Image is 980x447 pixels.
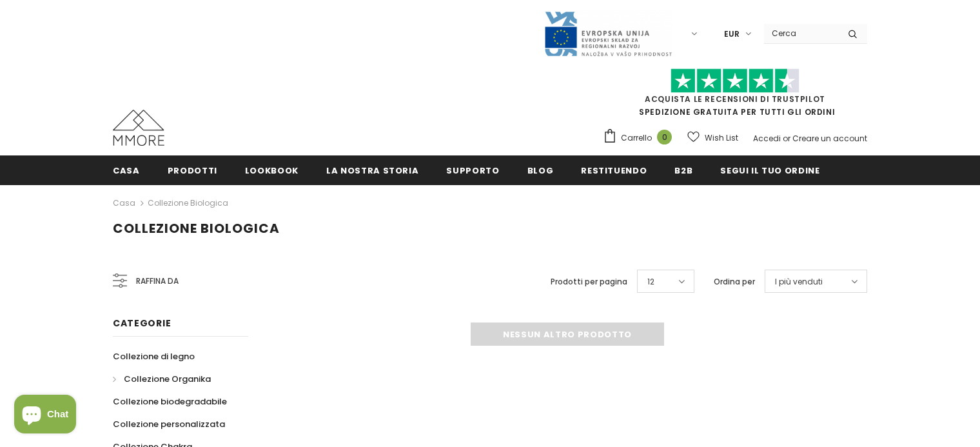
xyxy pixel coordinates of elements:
span: supporto [446,164,499,177]
a: Collezione biologica [148,197,228,208]
span: 0 [657,130,672,144]
a: Javni Razpis [544,28,672,39]
span: Restituendo [581,164,647,177]
a: Carrello 0 [603,128,678,148]
span: Categorie [113,317,171,330]
inbox-online-store-chat: Shopify online store chat [10,395,80,437]
a: Casa [113,195,135,211]
a: Collezione personalizzata [113,413,225,435]
img: Javni Razpis [544,10,672,57]
span: Collezione personalizzata [113,418,225,430]
a: B2B [674,155,692,184]
span: Raffina da [136,274,179,288]
a: Collezione di legno [113,345,195,368]
span: or [783,133,790,144]
span: Segui il tuo ordine [720,164,819,177]
a: Collezione biodegradabile [113,390,227,413]
a: Restituendo [581,155,647,184]
span: Collezione Organika [124,373,211,385]
span: Lookbook [245,164,299,177]
span: Carrello [621,132,652,144]
input: Search Site [764,24,838,43]
span: SPEDIZIONE GRATUITA PER TUTTI GLI ORDINI [603,74,867,117]
a: Collezione Organika [113,368,211,390]
span: Casa [113,164,140,177]
span: EUR [724,28,740,41]
span: Blog [527,164,554,177]
span: 12 [647,275,654,288]
a: Lookbook [245,155,299,184]
a: La nostra storia [326,155,418,184]
a: Prodotti [168,155,217,184]
span: La nostra storia [326,164,418,177]
span: Wish List [705,132,738,144]
a: Segui il tuo ordine [720,155,819,184]
img: Casi MMORE [113,110,164,146]
img: Fidati di Pilot Stars [671,68,799,94]
a: Blog [527,155,554,184]
span: I più venduti [775,275,823,288]
a: Accedi [753,133,781,144]
a: supporto [446,155,499,184]
label: Ordina per [714,275,755,288]
a: Creare un account [792,133,867,144]
a: Casa [113,155,140,184]
a: Acquista le recensioni di TrustPilot [645,94,825,104]
span: Prodotti [168,164,217,177]
a: Wish List [687,126,738,149]
span: B2B [674,164,692,177]
label: Prodotti per pagina [551,275,627,288]
span: Collezione biodegradabile [113,395,227,408]
span: Collezione biologica [113,219,280,237]
span: Collezione di legno [113,350,195,363]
